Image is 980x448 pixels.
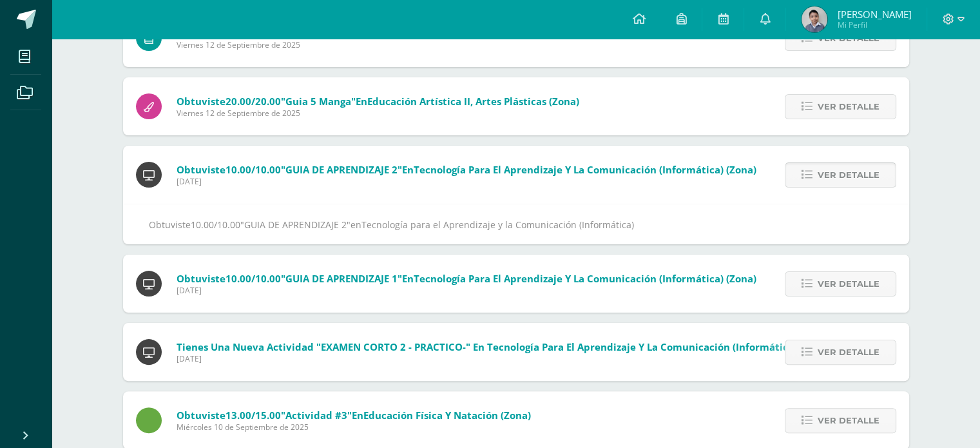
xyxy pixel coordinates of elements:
span: [DATE] [177,176,756,187]
span: 10.00/10.00 [191,219,240,231]
span: Viernes 12 de Septiembre de 2025 [177,39,595,50]
span: Tecnología para el Aprendizaje y la Comunicación (Informática) [361,219,634,231]
span: Tecnología para el Aprendizaje y la Comunicación (Informática) (Zona) [414,272,756,285]
span: 10.00/10.00 [226,272,281,285]
span: Ver detalle [818,409,879,433]
span: "GUIA DE APRENDIZAJE 1" [281,272,402,285]
span: Miércoles 10 de Septiembre de 2025 [177,422,531,433]
span: [DATE] [177,353,797,364]
span: Educación Artística II, Artes Plásticas (Zona) [367,95,579,108]
span: Educación Física y Natación (Zona) [363,409,531,422]
span: "Guia 5 Manga" [281,95,356,108]
span: Obtuviste en [177,272,756,285]
img: f4473e623159990971e5e6cb1d1531cc.png [802,6,827,32]
span: Ver detalle [818,340,879,364]
span: Viernes 12 de Septiembre de 2025 [177,108,579,119]
span: [PERSON_NAME] [837,8,911,21]
span: Obtuviste en [177,409,531,422]
span: Obtuviste en [177,95,579,108]
span: "Actividad #3" [281,409,352,422]
span: Ver detalle [818,272,879,296]
span: Tecnología para el Aprendizaje y la Comunicación (Informática) (Zona) [414,163,756,176]
span: 13.00/15.00 [226,409,281,422]
span: Mi Perfil [837,19,911,30]
span: Obtuviste en [177,163,756,176]
span: Tienes una nueva actividad "EXAMEN CORTO 2 - PRACTICO-" En Tecnología para el Aprendizaje y la Co... [177,340,797,353]
span: 20.00/20.00 [226,95,281,108]
span: Ver detalle [818,95,879,119]
span: "GUIA DE APRENDIZAJE 2" [281,163,402,176]
div: Obtuviste en [149,217,883,233]
span: 10.00/10.00 [226,163,281,176]
span: [DATE] [177,285,756,296]
span: Ver detalle [818,163,879,187]
span: "GUIA DE APRENDIZAJE 2" [240,219,351,231]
